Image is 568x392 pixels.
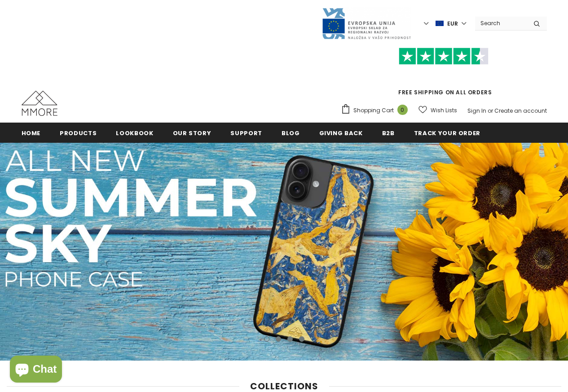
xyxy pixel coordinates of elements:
a: Javni Razpis [321,19,411,27]
span: or [488,107,493,115]
a: Giving back [319,123,363,143]
span: Our Story [173,129,211,137]
span: Home [22,129,41,137]
a: Lookbook [116,123,153,143]
inbox-online-store-chat: Shopify online store chat [7,356,65,385]
button: 4 [299,336,304,342]
img: Trust Pilot Stars [399,48,489,65]
span: Track your order [414,129,480,137]
a: support [230,123,262,143]
a: B2B [382,123,395,143]
span: support [230,129,262,137]
button: 3 [287,336,293,342]
a: Blog [282,123,300,143]
iframe: Customer reviews powered by Trustpilot [341,65,547,88]
span: FREE SHIPPING ON ALL ORDERS [341,52,547,96]
a: Home [22,123,41,143]
img: Javni Razpis [321,7,411,40]
span: 0 [397,105,408,115]
span: B2B [382,129,395,137]
a: Shopping Cart 0 [341,104,412,117]
span: Lookbook [116,129,153,137]
span: Giving back [319,129,363,137]
button: 1 [264,336,269,342]
a: Products [60,123,97,143]
a: Sign In [467,107,486,115]
a: Track your order [414,123,480,143]
span: Shopping Cart [353,106,394,115]
a: Create an account [494,107,547,115]
span: Wish Lists [431,106,457,115]
span: Blog [282,129,300,137]
a: Our Story [173,123,211,143]
span: EUR [447,19,458,28]
input: Search Site [475,17,527,30]
img: MMORE Cases [22,91,57,116]
a: Wish Lists [418,102,457,118]
span: Products [60,129,97,137]
button: 2 [276,336,281,342]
